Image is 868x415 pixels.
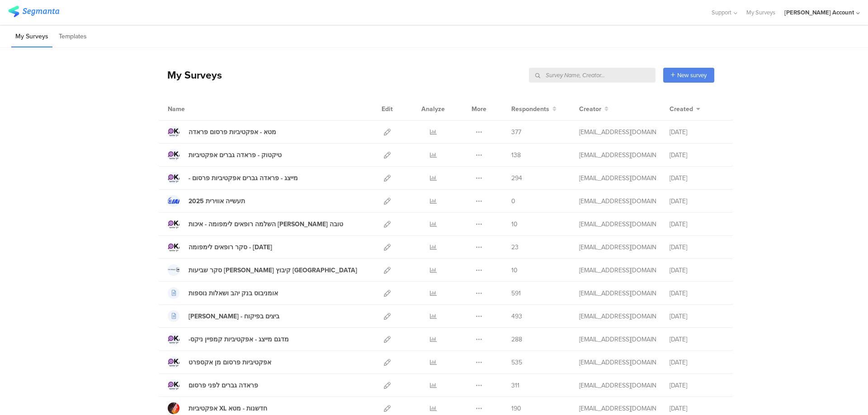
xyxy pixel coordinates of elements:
div: [DATE] [670,381,724,390]
span: 10 [511,219,518,229]
div: [DATE] [670,312,724,321]
span: 535 [511,358,522,367]
div: Analyze [420,98,447,120]
div: [DATE] [670,404,724,413]
li: My Surveys [11,26,52,47]
div: סקר שביעות רצון קיבוץ כנרת [189,266,357,275]
div: אומניבוס בנק יהב ושאלות נוספות [189,289,278,298]
div: More [469,98,489,120]
button: Creator [579,104,609,114]
div: miri@miridikman.co.il [579,404,656,413]
div: - מייצג - פראדה גברים אפקטיביות פרסום [189,173,298,183]
div: [DATE] [670,358,724,367]
div: -מדגם מייצג - אפקטיביות קמפיין ניקס [189,335,289,344]
span: 493 [511,312,522,321]
div: miri@miridikman.co.il [579,381,656,390]
span: 591 [511,289,521,298]
span: 10 [511,266,518,275]
div: miri@miridikman.co.il [579,127,656,137]
a: אפקטיביות פרסום מן אקספרט [168,356,271,368]
span: 311 [511,381,519,390]
div: miri@miridikman.co.il [579,196,656,206]
div: [DATE] [670,219,724,229]
div: השלמה רופאים לימפומה - איכות חיים טובה [189,219,343,229]
div: miri@miridikman.co.il [579,150,656,160]
div: [DATE] [670,173,724,183]
div: miri@miridikman.co.il [579,242,656,252]
button: Created [670,104,700,114]
span: Support [712,8,731,17]
div: miri@miridikman.co.il [579,358,656,367]
a: תעשייה אווירית 2025 [168,195,245,207]
div: [DATE] [670,127,724,137]
span: Created [670,104,693,114]
span: 23 [511,242,519,252]
div: טיקטוק - פראדה גברים אפקטיביות [189,150,282,160]
img: segmanta logo [8,6,59,17]
a: סקר רופאים לימפומה - [DATE] [168,241,272,253]
div: תעשייה אווירית 2025 [189,196,245,206]
a: - מייצג - פראדה גברים אפקטיביות פרסום [168,172,298,184]
a: טיקטוק - פראדה גברים אפקטיביות [168,149,282,161]
a: השלמה רופאים לימפומה - איכות [PERSON_NAME] טובה [168,218,343,230]
div: miri@miridikman.co.il [579,312,656,321]
span: New survey [677,71,707,79]
a: -מדגם מייצג - אפקטיביות קמפיין ניקס [168,333,289,345]
div: אסף פינק - ביצים בפיקוח [189,312,279,321]
a: פראדה גברים לפני פרסום [168,379,258,391]
button: Respondents [511,104,557,114]
a: אומניבוס בנק יהב ושאלות נוספות [168,287,278,299]
div: אפקטיביות XL חדשנות - מטא [189,404,267,413]
span: 138 [511,150,521,160]
span: 377 [511,127,521,137]
span: 294 [511,173,522,183]
div: Name [168,104,222,114]
div: miri@miridikman.co.il [579,266,656,275]
div: [PERSON_NAME] Account [784,8,854,17]
div: [DATE] [670,242,724,252]
span: Creator [579,104,601,114]
div: My Surveys [158,67,222,83]
a: מטא - אפקטיביות פרסום פראדה [168,126,276,138]
a: [PERSON_NAME] - ביצים בפיקוח [168,310,279,322]
li: Templates [55,26,91,47]
div: Edit [377,98,397,120]
div: פראדה גברים לפני פרסום [189,381,258,390]
div: miri@miridikman.co.il [579,289,656,298]
div: miri@miridikman.co.il [579,219,656,229]
div: miri@miridikman.co.il [579,173,656,183]
div: אפקטיביות פרסום מן אקספרט [189,358,271,367]
span: Respondents [511,104,549,114]
span: 288 [511,335,522,344]
span: 190 [511,404,521,413]
div: [DATE] [670,289,724,298]
span: 0 [511,196,515,206]
a: סקר שביעות [PERSON_NAME] קיבוץ [GEOGRAPHIC_DATA] [168,264,357,276]
div: [DATE] [670,266,724,275]
a: אפקטיביות XL חדשנות - מטא [168,402,267,414]
div: [DATE] [670,335,724,344]
div: [DATE] [670,150,724,160]
div: מטא - אפקטיביות פרסום פראדה [189,127,276,137]
div: miri@miridikman.co.il [579,335,656,344]
div: סקר רופאים לימפומה - ספטמבר 2025 [189,242,272,252]
input: Survey Name, Creator... [529,68,656,83]
div: [DATE] [670,196,724,206]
